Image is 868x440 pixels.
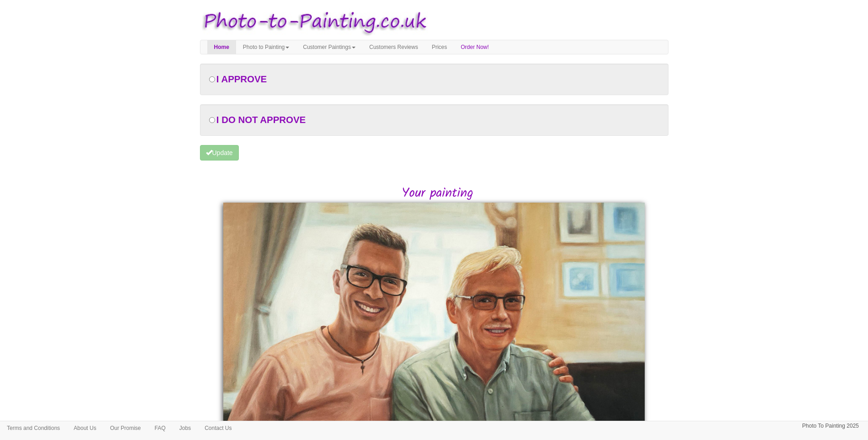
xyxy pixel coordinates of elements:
[207,40,236,54] a: Home
[425,40,454,54] a: Prices
[216,115,306,125] span: I DO NOT APPROVE
[67,421,103,435] a: About Us
[216,74,267,84] span: I APPROVE
[362,40,425,54] a: Customers Reviews
[207,187,669,201] h2: Your painting
[148,421,173,435] a: FAQ
[454,40,496,54] a: Order Now!
[296,40,362,54] a: Customer Paintings
[198,421,238,435] a: Contact Us
[802,421,859,431] p: Photo To Painting 2025
[173,421,198,435] a: Jobs
[236,40,296,54] a: Photo to Painting
[195,5,430,40] img: Photo to Painting
[103,421,147,435] a: Our Promise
